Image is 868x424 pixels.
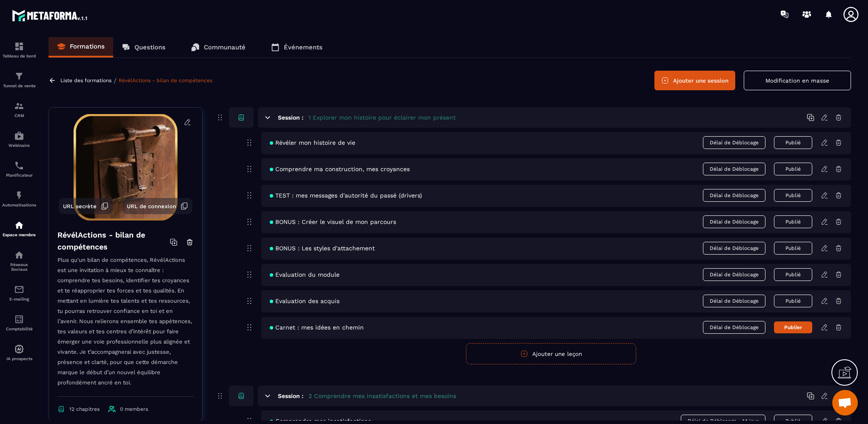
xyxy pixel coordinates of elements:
[14,131,24,141] img: automations
[60,77,111,83] a: Liste des formations
[270,324,364,331] span: Carnet : mes idées en chemin
[113,37,174,57] a: Questions
[2,154,36,184] a: schedulerschedulerPlanificateur
[14,284,24,295] img: email
[703,242,765,255] span: Délai de Déblocage
[263,37,331,57] a: Événements
[774,136,812,149] button: Publié
[2,65,36,95] a: formationformationTunnel de vente
[703,163,765,175] span: Délai de Déblocage
[774,215,812,228] button: Publié
[2,214,36,244] a: automationsautomationsEspace membre
[703,321,765,334] span: Délai de Déblocage
[2,244,36,278] a: social-networksocial-networkRéseaux Sociaux
[134,43,166,51] p: Questions
[270,298,340,304] span: Evaluation des acquis
[55,114,196,221] img: background
[127,203,176,209] span: URL de connexion
[774,295,812,307] button: Publié
[114,77,117,85] span: /
[59,198,113,214] button: URL secrète
[270,192,422,199] span: TEST : mes messages d'autorité du passé (drivers)
[270,139,355,146] span: Révéler mon histoire de vie
[14,160,24,171] img: scheduler
[832,390,858,415] a: Ouvrir le chat
[2,327,36,331] p: Comptabilité
[123,198,192,214] button: URL de connexion
[2,262,36,272] p: Réseaux Sociaux
[703,215,765,228] span: Délai de Déblocage
[466,343,636,364] button: Ajouter une leçon
[308,392,456,400] h5: 2 Comprendre mes insatisfactions et mes besoins
[774,189,812,202] button: Publié
[2,278,36,308] a: emailemailE-mailing
[270,245,375,252] span: BONUS : Les styles d'attachement
[49,37,113,57] a: Formations
[2,113,36,118] p: CRM
[12,8,89,23] img: logo
[57,255,194,397] p: Plus qu'un bilan de compétences, RévélActions est une invitation à mieux te connaître : comprendr...
[703,189,765,202] span: Délai de Déblocage
[270,271,340,278] span: Evaluation du module
[14,344,24,354] img: automations
[70,43,105,50] p: Formations
[774,268,812,281] button: Publié
[14,101,24,111] img: formation
[57,229,170,253] h4: RévélActions - bilan de compétences
[774,242,812,255] button: Publié
[703,268,765,281] span: Délai de Déblocage
[2,54,36,58] p: Tableau de bord
[270,218,396,225] span: BONUS : Créer le visuel de mon parcours
[2,184,36,214] a: automationsautomationsAutomatisations
[278,392,303,399] h6: Session :
[2,203,36,207] p: Automatisations
[2,95,36,124] a: formationformationCRM
[270,166,410,172] span: Comprendre ma construction, mes croyances
[774,163,812,175] button: Publié
[703,136,765,149] span: Délai de Déblocage
[2,83,36,88] p: Tunnel de vente
[654,71,735,90] button: Ajouter une session
[14,220,24,230] img: automations
[703,295,765,307] span: Délai de Déblocage
[2,356,36,361] p: IA prospects
[2,308,36,338] a: accountantaccountantComptabilité
[2,173,36,178] p: Planificateur
[278,114,303,121] h6: Session :
[14,190,24,201] img: automations
[63,203,97,209] span: URL secrète
[69,406,100,412] span: 12 chapitres
[2,297,36,301] p: E-mailing
[204,43,246,51] p: Communauté
[284,43,323,51] p: Événements
[183,37,254,57] a: Communauté
[14,71,24,81] img: formation
[2,232,36,237] p: Espace membre
[14,41,24,52] img: formation
[120,406,148,412] span: 0 members
[2,35,36,65] a: formationformationTableau de bord
[119,77,212,83] a: RévélActions - bilan de compétences
[774,321,812,333] button: Publier
[308,113,456,122] h5: 1 Explorer mon histoire pour éclairer mon présent
[744,71,851,90] button: Modification en masse
[2,124,36,154] a: automationsautomationsWebinaire
[2,143,36,148] p: Webinaire
[14,250,24,260] img: social-network
[14,314,24,324] img: accountant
